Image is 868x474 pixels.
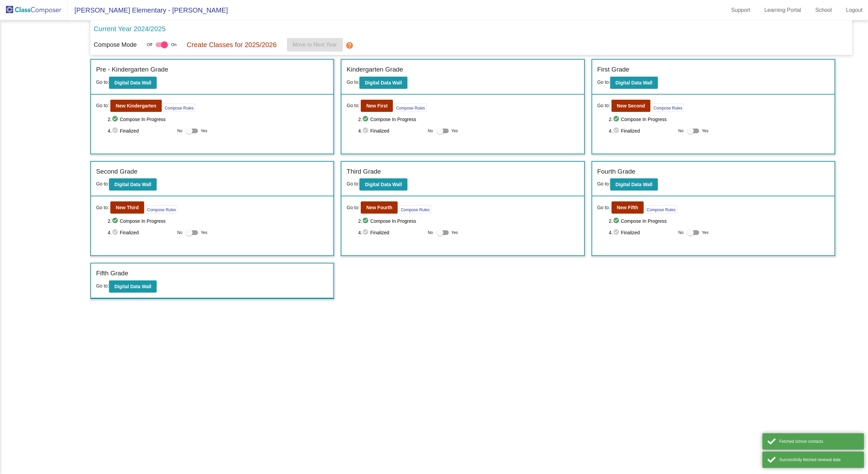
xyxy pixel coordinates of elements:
mat-icon: check_circle [362,127,370,135]
span: Go to: [597,204,610,211]
span: No [428,128,433,134]
button: New Fourth [361,201,398,214]
button: Compose Rules [399,205,431,214]
span: Yes [201,127,207,135]
span: 4. Finalized [108,229,174,237]
span: Go to: [597,181,610,186]
button: New Kindergarten [110,100,162,112]
label: Pre - Kindergarten Grade [96,65,168,75]
b: Digital Data Wall [365,80,402,85]
button: Move to Next Year [287,38,343,52]
button: Digital Data Wall [109,77,157,89]
button: New First [361,100,393,112]
b: New Fifth [617,205,638,210]
label: Second Grade [96,167,138,177]
span: 4. Finalized [609,229,675,237]
span: Go to: [347,79,359,85]
button: Compose Rules [146,205,178,214]
span: No [678,128,684,134]
span: 2. Compose In Progress [108,217,328,225]
p: Create Classes for 2025/2026 [187,40,277,50]
div: Fetched school contacts [779,438,859,445]
button: Compose Rules [394,103,426,112]
button: Compose Rules [645,205,677,214]
button: Digital Data Wall [610,77,658,89]
p: Compose Mode [94,40,137,50]
b: New Second [617,103,645,108]
label: Third Grade [347,167,381,177]
span: Go to: [347,102,359,109]
span: No [177,128,182,134]
a: School [810,5,837,16]
span: Go to: [347,204,359,211]
span: Go to: [96,283,109,289]
span: Yes [702,127,709,135]
span: Yes [451,127,458,135]
span: Yes [451,229,458,237]
span: On [171,42,177,48]
span: Go to: [96,204,109,211]
span: Go to: [597,79,610,85]
a: Learning Portal [759,5,807,16]
span: 4. Finalized [358,229,425,237]
mat-icon: check_circle [613,229,621,237]
span: 4. Finalized [108,127,174,135]
span: 2. Compose In Progress [609,115,829,123]
span: 2. Compose In Progress [609,217,829,225]
span: Yes [702,229,709,237]
button: Digital Data Wall [610,178,658,191]
a: Logout [841,5,868,16]
span: 2. Compose In Progress [358,115,579,123]
b: Digital Data Wall [616,182,652,187]
b: Digital Data Wall [114,182,151,187]
mat-icon: check_circle [112,217,120,225]
p: Current Year 2024/2025 [94,24,165,34]
mat-icon: check_circle [112,127,120,135]
button: Compose Rules [163,103,195,112]
mat-icon: check_circle [613,115,621,123]
span: No [678,230,684,236]
span: 4. Finalized [358,127,425,135]
label: First Grade [597,65,629,75]
span: Go to: [96,181,109,186]
span: Move to Next Year [293,42,337,47]
mat-icon: check_circle [362,115,370,123]
button: New Third [110,201,144,214]
span: No [177,230,182,236]
b: New Kindergarten [116,103,156,108]
label: Fourth Grade [597,167,636,177]
button: Digital Data Wall [109,178,157,191]
button: Compose Rules [652,103,684,112]
mat-icon: help [346,41,354,50]
mat-icon: check_circle [362,229,370,237]
a: Support [726,5,756,16]
span: 2. Compose In Progress [358,217,579,225]
mat-icon: check_circle [613,127,621,135]
mat-icon: check_circle [362,217,370,225]
span: Go to: [597,102,610,109]
button: New Second [611,100,650,112]
span: [PERSON_NAME] Elementary - [PERSON_NAME] [68,5,228,16]
span: Go to: [96,79,109,85]
span: Off [147,42,152,48]
b: New First [366,103,387,108]
mat-icon: check_circle [112,229,120,237]
b: Digital Data Wall [365,182,402,187]
span: 2. Compose In Progress [108,115,328,123]
mat-icon: check_circle [112,115,120,123]
mat-icon: check_circle [613,217,621,225]
b: Digital Data Wall [114,284,151,289]
span: Go to: [347,181,359,186]
span: No [428,230,433,236]
b: Digital Data Wall [114,80,151,85]
button: Digital Data Wall [109,280,157,293]
b: Digital Data Wall [616,80,652,85]
b: New Third [116,205,139,210]
div: Successfully fetched renewal date [779,457,859,463]
button: Digital Data Wall [359,77,407,89]
span: Go to: [96,102,109,109]
span: Yes [201,229,207,237]
button: Digital Data Wall [359,178,407,191]
label: Kindergarten Grade [347,65,403,75]
span: 4. Finalized [609,127,675,135]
